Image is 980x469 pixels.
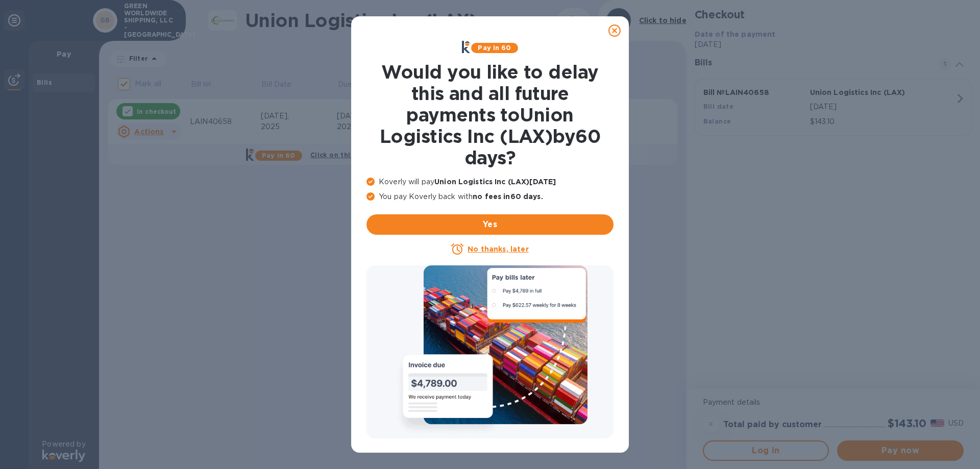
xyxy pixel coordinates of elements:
p: Koverly will pay [366,177,614,187]
b: Pay in 60 [478,44,511,52]
p: You pay Koverly back with [366,191,614,202]
b: Union Logistics Inc (LAX) [DATE] [434,178,556,186]
button: Yes [366,214,614,235]
h1: Would you like to delay this and all future payments to Union Logistics Inc (LAX) by 60 days ? [366,61,614,168]
b: no fees in 60 days . [473,192,543,201]
span: Yes [375,218,605,231]
u: No thanks, later [468,245,528,253]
